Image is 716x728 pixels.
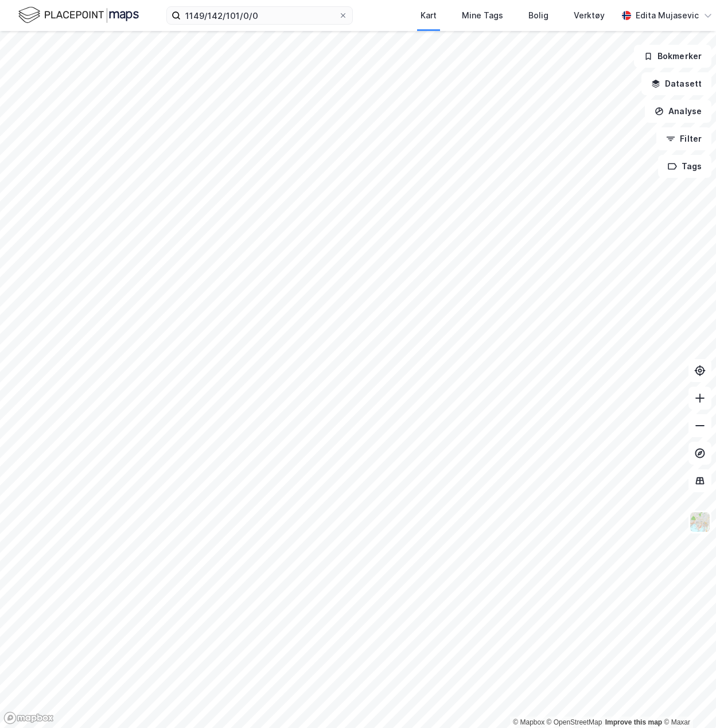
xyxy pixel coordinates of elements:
[658,155,711,178] button: Tags
[574,9,605,22] div: Verktøy
[634,45,711,68] button: Bokmerker
[656,127,711,150] button: Filter
[462,9,503,22] div: Mine Tags
[181,7,338,24] input: Søk på adresse, matrikkel, gårdeiere, leietakere eller personer
[421,9,437,22] div: Kart
[547,718,602,726] a: OpenStreetMap
[659,673,716,728] iframe: Chat Widget
[605,718,662,726] a: Improve this map
[528,9,548,22] div: Bolig
[18,5,139,25] img: logo.f888ab2527a4732fd821a326f86c7f29.svg
[645,100,711,123] button: Analyse
[636,9,699,22] div: Edita Mujasevic
[641,72,711,95] button: Datasett
[689,511,711,533] img: Z
[513,718,544,726] a: Mapbox
[3,711,54,725] a: Mapbox homepage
